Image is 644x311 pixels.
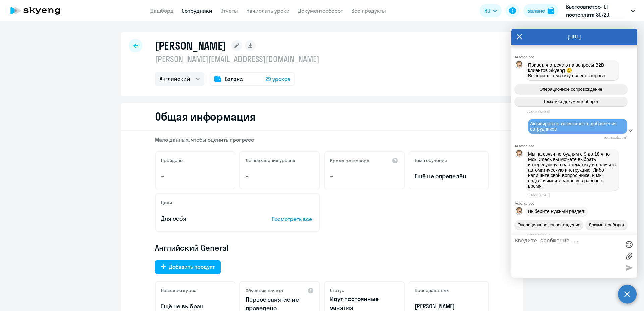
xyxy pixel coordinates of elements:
span: Ещё не определён [415,172,483,181]
h5: Пройдено [161,157,183,163]
img: balance [548,7,554,14]
p: Для себя [161,214,251,223]
button: Операционное сопровождение [515,220,583,230]
h5: Преподаватель [415,287,449,293]
h5: Темп обучения [415,157,447,163]
div: Autofaq bot [515,144,637,148]
h1: [PERSON_NAME] [155,39,226,52]
span: Операционное сопровождение [517,222,580,227]
button: RU [480,4,502,17]
h5: Цели [161,200,172,206]
time: 09:05:13[DATE] [527,193,550,197]
p: Мало данных, чтобы оценить прогресс [155,136,489,143]
time: 09:04:47[DATE] [527,110,550,113]
a: Дашборд [150,7,174,14]
time: 09:05:12[DATE] [604,136,627,139]
p: Вьетсовпетро- LT постоплата 80/20, Вьетсовпетро [566,3,628,19]
p: – [246,172,314,181]
label: Лимит 10 файлов [624,251,634,261]
span: 29 уроков [265,75,290,83]
span: Баланс [225,75,243,83]
p: Посмотреть все [272,215,314,223]
span: RU [484,7,490,15]
h2: Общая информация [155,110,255,123]
div: Баланс [527,7,545,15]
h5: Статус [330,287,344,293]
a: Отчеты [220,7,238,14]
button: Вьетсовпетро- LT постоплата 80/20, Вьетсовпетро [562,3,638,19]
span: Мы на связи по будням с 9 до 18 ч по Мск. Здесь вы можете выбрать интересующую вас тематику и пол... [528,151,617,189]
time: 09:05:14[DATE] [527,233,550,237]
div: Autofaq bot [515,201,637,205]
img: bot avatar [515,207,523,217]
span: Активировать возможность добавления сотрудников [530,121,618,132]
span: Тематики документооборот [543,99,599,104]
img: bot avatar [515,61,523,70]
span: Привет, я отвечаю на вопросы B2B клиентов Skyeng 🙂 Выберите тематику своего запроса. [528,62,606,78]
p: [PERSON_NAME] [415,302,483,311]
a: Начислить уроки [246,7,290,14]
img: bot avatar [515,150,523,159]
span: Документооборот [589,222,625,227]
button: Операционное сопровождение [515,84,627,94]
p: [PERSON_NAME][EMAIL_ADDRESS][DOMAIN_NAME] [155,54,319,64]
h5: Название курса [161,287,197,293]
h5: Обучение начато [246,288,283,294]
a: Документооборот [298,7,343,14]
div: Добавить продукт [169,263,215,271]
div: Autofaq bot [515,55,637,59]
p: – [330,172,398,181]
span: Выберите нужный раздел: [528,209,585,214]
a: Все продукты [351,7,386,14]
span: Операционное сопровождение [539,87,602,92]
button: Тематики документооборот [515,97,627,106]
span: Английский General [155,242,229,253]
a: Сотрудники [182,7,212,14]
button: Балансbalance [523,4,558,17]
button: Документооборот [586,220,627,230]
h5: До повышения уровня [246,157,296,163]
p: – [161,172,229,181]
button: Добавить продукт [155,260,221,274]
h5: Время разговора [330,158,369,164]
p: Ещё не выбран [161,302,229,311]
